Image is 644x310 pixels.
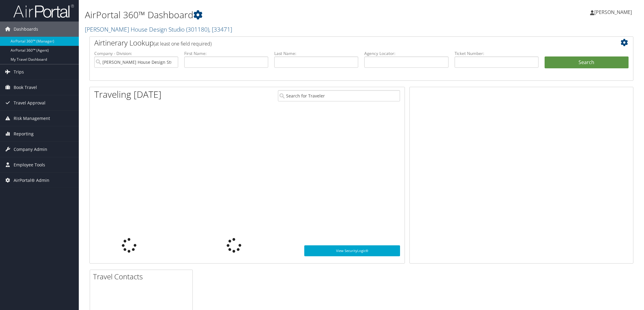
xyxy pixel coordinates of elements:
a: [PERSON_NAME] House Design Studio [85,25,232,33]
span: [PERSON_NAME] [594,9,632,15]
span: Risk Management [14,111,50,126]
h1: Traveling [DATE] [94,88,162,101]
span: Reporting [14,126,34,141]
a: View SecurityLogic® [304,245,400,256]
input: Search for Traveler [278,90,400,101]
h2: Airtinerary Lookup [94,38,583,48]
button: Search [545,56,629,69]
label: Agency Locator: [364,50,448,56]
span: Dashboards [14,22,38,37]
span: Book Travel [14,80,37,95]
span: (at least one field required) [154,40,212,47]
span: Company Admin [14,142,47,157]
span: , [ 33471 ] [209,25,232,33]
span: Trips [14,64,24,80]
h2: Travel Contacts [93,271,192,282]
label: Last Name: [274,50,358,56]
span: Travel Approval [14,95,45,111]
img: airportal-logo.png [13,4,74,18]
label: First Name: [184,50,268,56]
span: AirPortal® Admin [14,173,49,188]
h1: AirPortal 360™ Dashboard [85,9,454,21]
label: Ticket Number: [455,50,539,56]
span: ( 301180 ) [186,25,209,33]
span: Employee Tools [14,157,45,172]
a: [PERSON_NAME] [590,3,638,21]
label: Company - Division: [94,50,178,56]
